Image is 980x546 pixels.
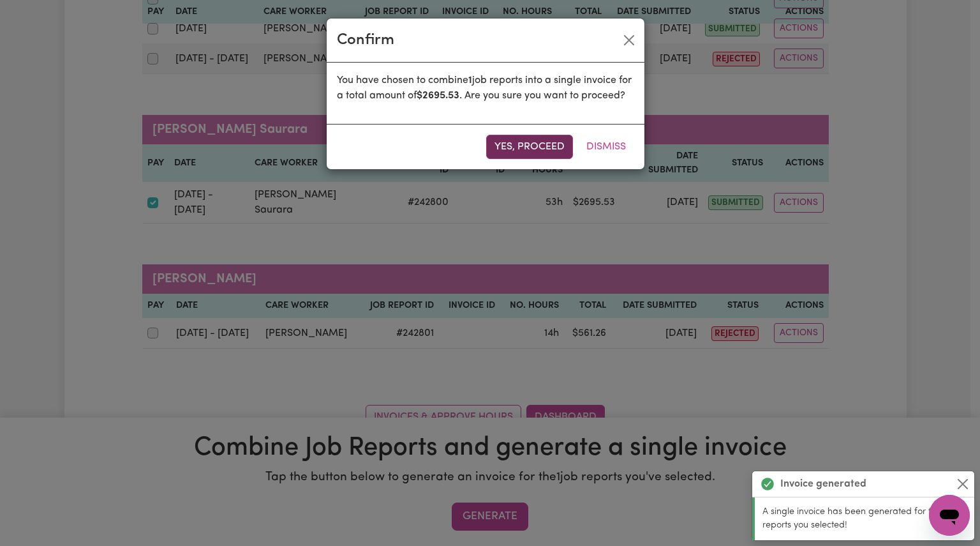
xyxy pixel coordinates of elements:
[929,495,970,536] iframe: Button to launch messaging window
[780,476,866,492] strong: Invoice generated
[578,135,634,159] button: Dismiss
[955,476,970,492] button: Close
[337,29,394,52] div: Confirm
[486,135,573,159] button: Yes, proceed
[619,30,639,50] button: Close
[417,91,459,101] b: $ 2695.53
[762,505,967,533] p: A single invoice has been generated for the job reports you selected!
[337,75,632,101] span: You have chosen to combine job reports into a single invoice for a total amount of . Are you sure...
[468,75,472,86] b: 1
